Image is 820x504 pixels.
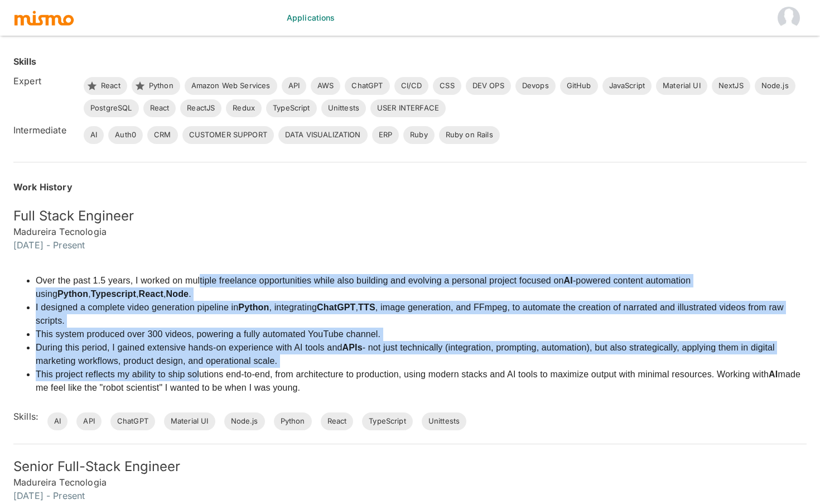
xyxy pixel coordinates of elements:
span: CI/CD [394,80,429,92]
span: Redux [226,103,262,114]
span: React [143,103,176,114]
h6: Expert [13,74,75,88]
span: Material UI [656,80,707,92]
span: CRM [147,129,177,141]
img: logo [13,9,75,26]
h6: Intermediate [13,123,75,137]
strong: Node [166,289,189,299]
strong: ChatGPT [317,303,356,312]
span: Amazon Web Services [185,80,277,92]
strong: React [139,289,163,299]
li: During this period, I gained extensive hands-on experience with AI tools and - not just technical... [36,341,807,368]
span: ChatGPT [110,416,155,427]
h6: [DATE] - Present [13,238,807,252]
li: This system produced over 300 videos, powering a fully automated YouTube channel. [36,328,807,341]
span: TypeScript [362,416,413,427]
span: NextJS [712,80,750,92]
span: ChatGPT [345,80,389,92]
strong: Typescript [91,289,136,299]
span: Ruby [403,129,435,141]
h6: Skills [13,55,36,68]
strong: AI [769,369,778,379]
span: DEV OPS [466,80,511,92]
span: JavaScript [602,80,652,92]
span: DATA VISUALIZATION [278,129,368,141]
strong: Python [238,303,269,312]
span: TypeScript [266,103,317,114]
span: PostgreSQL [84,103,139,114]
strong: AI [564,276,573,285]
span: Unittests [422,416,466,427]
span: ReactJS [180,103,221,114]
h6: Skills: [13,410,38,423]
span: CUSTOMER SUPPORT [182,129,274,141]
h6: Work History [13,180,807,194]
h5: Full Stack Engineer [13,207,807,225]
span: API [76,416,101,427]
span: Python [142,80,180,92]
span: AWS [311,80,340,92]
span: AI [84,129,104,141]
li: Over the past 1.5 years, I worked on multiple freelance opportunities while also building and evo... [36,274,807,301]
span: ERP [372,129,399,141]
span: GitHub [560,80,598,92]
strong: TTS [358,303,375,312]
span: React [94,80,127,92]
span: AI [47,416,67,427]
strong: APIs [343,343,363,352]
span: Auth0 [108,129,143,141]
span: API [282,80,306,92]
li: This project reflects my ability to ship solutions end-to-end, from architecture to production, u... [36,368,807,395]
span: Ruby on Rails [439,129,500,141]
h5: Senior Full-Stack Engineer [13,458,807,476]
h6: Madureira Tecnologia [13,225,807,238]
span: Devops [515,80,556,92]
span: USER INTERFACE [370,103,446,114]
span: Python [274,416,312,427]
span: Node.js [224,416,265,427]
li: I designed a complete video generation pipeline in , integrating , , image generation, and FFmpeg... [36,301,807,328]
h6: Madureira Tecnologia [13,476,807,489]
strong: Python [57,289,88,299]
span: Unittests [321,103,366,114]
h6: [DATE] - Present [13,489,807,502]
span: React [321,416,354,427]
span: Material UI [164,416,215,427]
img: Kaelio HM [778,7,800,29]
span: Node.js [755,80,795,92]
span: CSS [433,80,461,92]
